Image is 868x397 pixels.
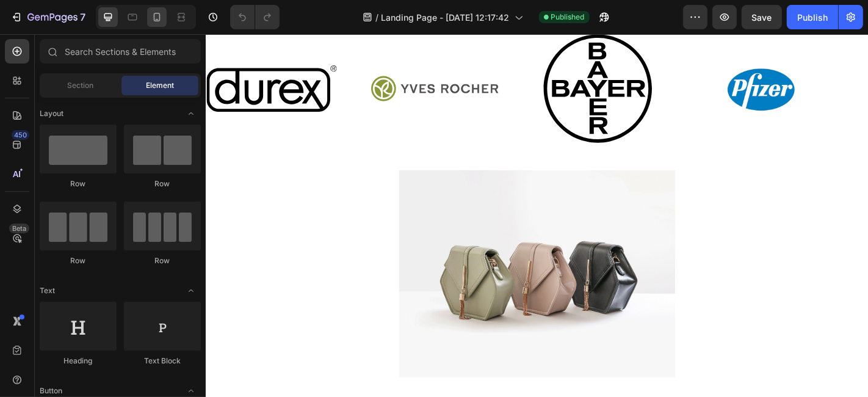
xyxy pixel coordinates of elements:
[551,12,585,23] span: Published
[40,355,117,366] div: Heading
[206,34,868,397] iframe: Design area
[181,281,201,300] span: Toggle open
[124,255,201,266] div: Row
[214,150,519,379] img: image_demo.jpg
[80,10,85,24] p: 7
[40,108,63,119] span: Layout
[40,178,117,189] div: Row
[12,130,29,140] div: 450
[797,11,828,24] div: Publish
[40,255,117,266] div: Row
[124,355,201,366] div: Text Block
[542,20,686,101] img: [object Object]
[181,104,201,123] span: Toggle open
[382,11,510,24] span: Landing Page - [DATE] 12:17:42
[40,385,62,396] span: Button
[124,178,201,189] div: Row
[5,5,91,29] button: 7
[40,39,201,64] input: Search Sections & Elements
[68,80,94,91] span: Section
[376,11,379,24] span: /
[40,285,55,296] span: Text
[230,5,280,29] div: Undo/Redo
[9,224,29,233] div: Beta
[752,12,772,23] span: Save
[787,5,838,29] button: Publish
[146,80,174,91] span: Element
[742,5,782,29] button: Save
